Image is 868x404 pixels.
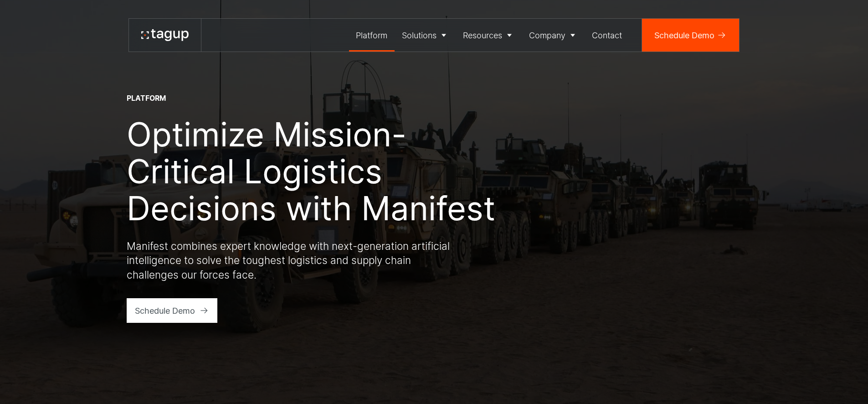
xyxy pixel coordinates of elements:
[522,19,585,52] a: Company
[349,19,395,52] a: Platform
[654,29,714,41] div: Schedule Demo
[402,29,437,41] div: Solutions
[592,29,622,41] div: Contact
[456,19,522,52] a: Resources
[395,19,456,52] a: Solutions
[642,19,739,52] a: Schedule Demo
[585,19,630,52] a: Contact
[529,29,565,41] div: Company
[127,239,455,282] p: Manifest combines expert knowledge with next-generation artificial intelligence to solve the toug...
[463,29,502,41] div: Resources
[356,29,387,41] div: Platform
[127,298,218,323] a: Schedule Demo
[127,93,166,104] div: Platform
[135,305,195,317] div: Schedule Demo
[127,116,509,227] h1: Optimize Mission-Critical Logistics Decisions with Manifest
